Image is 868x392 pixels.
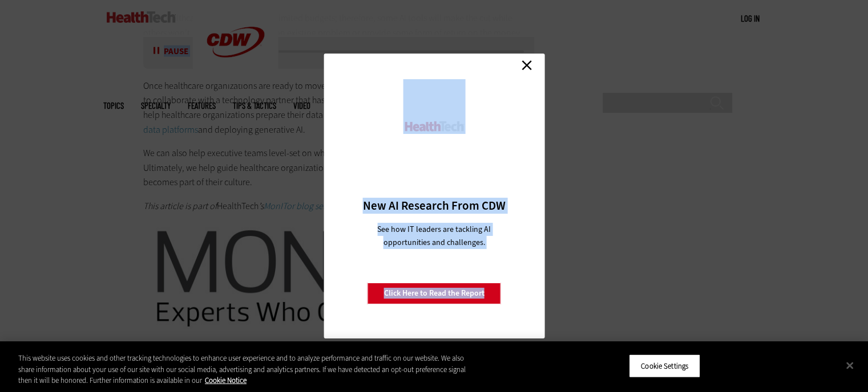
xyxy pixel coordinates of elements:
[837,353,862,378] button: Close
[18,353,478,386] div: This website uses cookies and other tracking technologies to enhance user experience and to analy...
[368,283,501,304] a: Click Here to Read the Report
[403,120,465,132] img: HealthTech_0.png
[205,375,247,385] a: More information about your privacy
[364,223,504,249] p: See how IT leaders are tackling AI opportunities and challenges.
[518,56,535,73] a: Close
[629,354,700,378] button: Cookie Settings
[344,198,524,214] h3: New AI Research From CDW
